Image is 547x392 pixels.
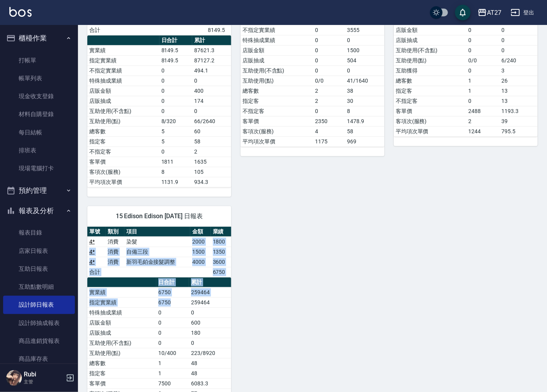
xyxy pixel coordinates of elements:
td: 店販金額 [87,86,159,96]
td: 總客數 [87,358,156,368]
td: 0 [156,328,189,338]
td: 8 [345,106,384,116]
a: 材料自購登錄 [3,105,75,123]
span: 15 Edison Edison [DATE] 日報表 [97,212,222,220]
td: 2000 [190,237,211,247]
th: 業績 [211,227,231,237]
th: 項目 [124,227,191,237]
td: 1500 [190,247,211,257]
td: 實業績 [87,287,156,297]
div: AT27 [487,8,501,18]
td: 指定實業績 [87,297,156,307]
button: 登出 [508,5,538,20]
th: 累計 [192,35,231,46]
td: 58 [192,136,231,147]
td: 客單價 [241,116,313,126]
td: 0 [159,86,192,96]
td: 客單價 [87,157,159,167]
td: 600 [189,318,231,328]
a: 店家日報表 [3,242,75,260]
td: 400 [192,86,231,96]
td: 0 [313,25,345,35]
td: 1478.9 [345,116,384,126]
td: 1175 [313,136,345,147]
img: Logo [9,7,32,17]
td: 6083.3 [189,378,231,388]
button: 預約管理 [3,180,75,201]
td: 0 [156,307,189,318]
a: 現場電腦打卡 [3,159,75,177]
td: 實業績 [87,45,159,55]
table: a dense table [87,35,231,187]
td: 互助獲得 [394,65,466,76]
td: 6750 [156,287,189,297]
th: 金額 [190,227,211,237]
td: 5 [159,136,192,147]
td: 0 [313,35,345,45]
td: 0 [156,318,189,328]
a: 設計師抽成報表 [3,314,75,332]
th: 日合計 [159,35,192,46]
td: 合計 [87,267,106,277]
td: 0 [466,25,499,35]
td: 店販抽成 [394,35,466,45]
td: 客單價 [87,378,156,388]
td: 自備三段 [124,247,191,257]
td: 0 [313,65,345,76]
td: 66/2640 [192,116,231,126]
td: 1244 [466,126,499,136]
td: 934.3 [192,177,231,187]
th: 類別 [106,227,124,237]
td: 平均項次單價 [394,126,466,136]
td: 2 [192,147,231,157]
td: 4000 [190,257,211,267]
a: 互助點數明細 [3,278,75,296]
td: 1500 [345,45,384,55]
td: 店販抽成 [241,55,313,65]
td: 30 [345,96,384,106]
td: 店販抽成 [87,96,159,106]
td: 不指定客 [241,106,313,116]
td: 87621.3 [192,45,231,55]
p: 主管 [24,378,64,385]
td: 174 [192,96,231,106]
button: 報表及分析 [3,201,75,221]
td: 合計 [87,25,105,35]
td: 0 [189,338,231,348]
td: 38 [345,86,384,96]
td: 26 [499,76,538,86]
a: 設計師日報表 [3,296,75,314]
td: 1 [156,368,189,378]
td: 消費 [106,257,124,267]
td: 互助使用(不含點) [87,106,159,116]
td: 特殊抽成業績 [87,307,156,318]
td: 48 [189,358,231,368]
td: 2488 [466,106,499,116]
td: 指定客 [241,96,313,106]
td: 259464 [189,287,231,297]
th: 單號 [87,227,106,237]
td: 互助使用(點) [87,348,156,358]
td: 0 [159,96,192,106]
td: 1350 [211,247,231,257]
td: 6750 [211,267,231,277]
td: 39 [499,116,538,126]
td: 0 [466,35,499,45]
button: save [455,5,471,20]
td: 0 [156,338,189,348]
a: 互助日報表 [3,260,75,278]
a: 每日結帳 [3,124,75,141]
td: 平均項次單價 [87,177,159,187]
td: 1 [466,86,499,96]
td: 6750 [156,297,189,307]
td: 特殊抽成業績 [87,76,159,86]
td: 客單價 [394,106,466,116]
td: 0 [159,65,192,76]
td: 2 [466,116,499,126]
td: 0/0 [313,76,345,86]
td: 13 [499,86,538,96]
td: 0 [192,106,231,116]
a: 打帳單 [3,51,75,69]
td: 1131.9 [159,177,192,187]
a: 報表目錄 [3,224,75,242]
